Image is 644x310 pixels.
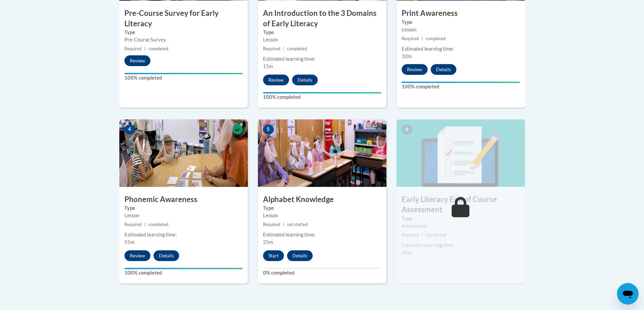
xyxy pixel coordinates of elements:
[402,215,520,222] label: Type
[263,55,381,63] div: Estimated learning time:
[258,119,386,187] img: Course Image
[402,232,419,237] span: Required
[617,283,639,305] iframe: Button to launch messaging window
[263,92,381,93] div: Your progress
[124,74,243,82] label: 100% completed
[124,46,142,51] span: Required
[402,64,428,75] button: Review
[258,194,386,205] h3: Alphabet Knowledge
[148,222,168,227] span: completed
[402,83,520,90] label: 100% completed
[263,212,381,219] div: Lesson
[263,46,280,51] span: Required
[422,36,423,41] span: |
[287,250,313,261] button: Details
[258,8,386,29] h3: An Introduction to the 3 Domains of Early Literacy
[124,239,135,245] span: 55m
[263,124,274,135] span: 5
[402,82,520,83] div: Your progress
[124,212,243,219] div: Lesson
[397,119,525,187] img: Course Image
[431,64,456,75] button: Details
[124,55,150,66] button: Review
[144,46,146,51] span: |
[402,242,520,249] div: Estimated learning time:
[124,231,243,238] div: Estimated learning time:
[124,36,243,44] div: Pre-Course Survey
[263,231,381,238] div: Estimated learning time:
[397,8,525,19] h3: Print Awareness
[124,29,243,36] label: Type
[119,194,248,205] h3: Phonemic Awareness
[263,250,284,261] button: Start
[402,19,520,26] label: Type
[124,73,243,74] div: Your progress
[263,222,280,227] span: Required
[287,222,308,227] span: not started
[402,26,520,33] div: Lesson
[283,222,284,227] span: |
[263,75,289,85] button: Review
[402,53,412,59] span: 10m
[402,36,419,41] span: Required
[124,269,243,277] label: 100% completed
[263,36,381,44] div: Lesson
[124,268,243,269] div: Your progress
[402,222,520,230] div: Assessment
[292,75,318,85] button: Details
[283,46,284,51] span: |
[426,232,446,237] span: not started
[119,119,248,187] img: Course Image
[422,232,423,237] span: |
[402,250,412,255] span: 20m
[263,239,273,245] span: 25m
[144,222,146,227] span: |
[153,250,179,261] button: Details
[402,45,520,53] div: Estimated learning time:
[263,93,381,101] label: 100% completed
[263,63,273,69] span: 15m
[287,46,307,51] span: completed
[263,204,381,212] label: Type
[263,269,381,277] label: 0% completed
[124,124,135,135] span: 4
[119,8,248,29] h3: Pre-Course Survey for Early Literacy
[263,29,381,36] label: Type
[124,222,142,227] span: Required
[148,46,168,51] span: completed
[124,250,150,261] button: Review
[397,194,525,215] h3: Early Literacy End of Course Assessment
[124,204,243,212] label: Type
[426,36,446,41] span: completed
[402,124,412,135] span: 6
